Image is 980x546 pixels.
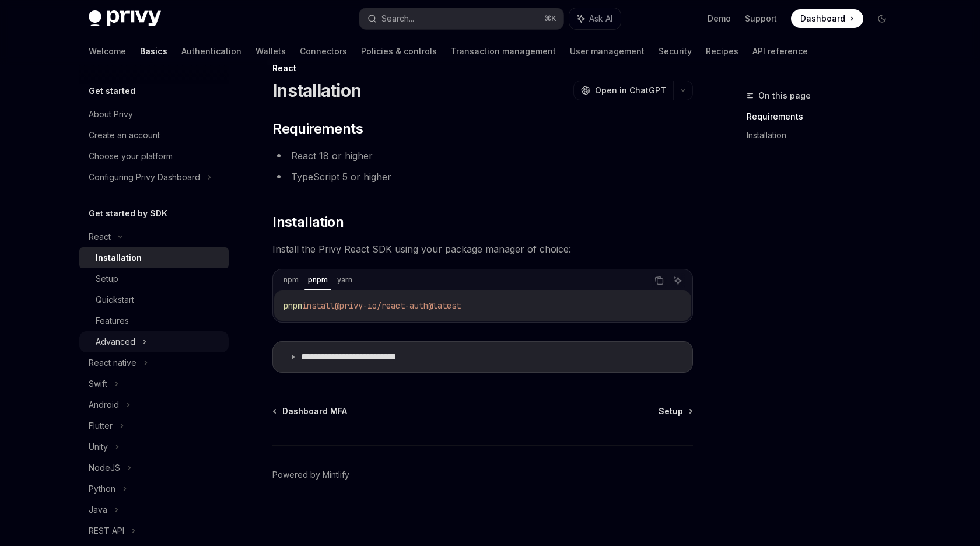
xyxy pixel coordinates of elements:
button: Ask AI [670,273,685,288]
a: Setup [659,405,692,417]
a: Features [79,310,229,331]
a: Basics [140,37,167,65]
div: Configuring Privy Dashboard [89,170,200,184]
div: Choose your platform [89,149,173,163]
div: Installation [96,251,142,265]
a: Transaction management [451,37,556,65]
span: Installation [272,213,344,232]
a: Wallets [256,37,286,65]
button: Copy the contents from the code block [652,273,667,288]
span: Ask AI [589,13,612,24]
div: yarn [334,273,356,287]
a: About Privy [79,104,229,125]
div: Python [89,482,116,496]
span: @privy-io/react-auth@latest [335,300,461,311]
div: React native [89,356,136,370]
img: dark logo [89,10,161,27]
button: Ask AI [569,8,621,29]
h5: Get started [89,84,135,98]
h1: Installation [272,80,361,101]
div: REST API [89,524,124,538]
a: User management [570,37,645,65]
div: Advanced [96,335,135,349]
button: Toggle dark mode [873,9,891,28]
a: Powered by Mintlify [272,469,349,481]
div: npm [280,273,302,287]
div: Create an account [89,128,160,142]
a: Support [745,13,777,24]
h5: Get started by SDK [89,206,167,220]
div: Swift [89,377,107,391]
span: install [302,300,335,311]
button: Search...⌘K [359,8,563,29]
a: Welcome [89,37,126,65]
a: Policies & controls [361,37,437,65]
div: Features [96,314,129,328]
a: Requirements [747,107,901,126]
span: Open in ChatGPT [595,85,666,96]
div: React [89,230,111,244]
a: Demo [708,13,731,24]
a: Choose your platform [79,146,229,167]
a: API reference [752,37,808,65]
div: Java [89,503,107,517]
span: On this page [758,89,811,103]
span: pnpm [283,300,302,311]
span: Install the Privy React SDK using your package manager of choice: [272,241,693,257]
a: Connectors [300,37,347,65]
div: Search... [381,12,414,26]
span: ⌘ K [544,14,556,23]
div: About Privy [89,107,133,121]
div: Flutter [89,419,113,433]
li: React 18 or higher [272,148,693,164]
a: Installation [747,126,901,145]
div: pnpm [304,273,331,287]
a: Setup [79,268,229,289]
div: Unity [89,440,108,454]
div: Setup [96,272,118,286]
span: Setup [659,405,683,417]
button: Open in ChatGPT [573,80,673,100]
div: Android [89,398,119,412]
div: NodeJS [89,461,120,475]
a: Create an account [79,125,229,146]
span: Dashboard MFA [282,405,347,417]
span: Requirements [272,120,363,138]
span: Dashboard [800,13,845,24]
a: Dashboard [791,9,863,28]
div: Quickstart [96,293,134,307]
a: Authentication [181,37,242,65]
a: Quickstart [79,289,229,310]
a: Recipes [706,37,738,65]
a: Installation [79,247,229,268]
li: TypeScript 5 or higher [272,169,693,185]
a: Security [659,37,692,65]
div: React [272,62,693,74]
a: Dashboard MFA [274,405,347,417]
